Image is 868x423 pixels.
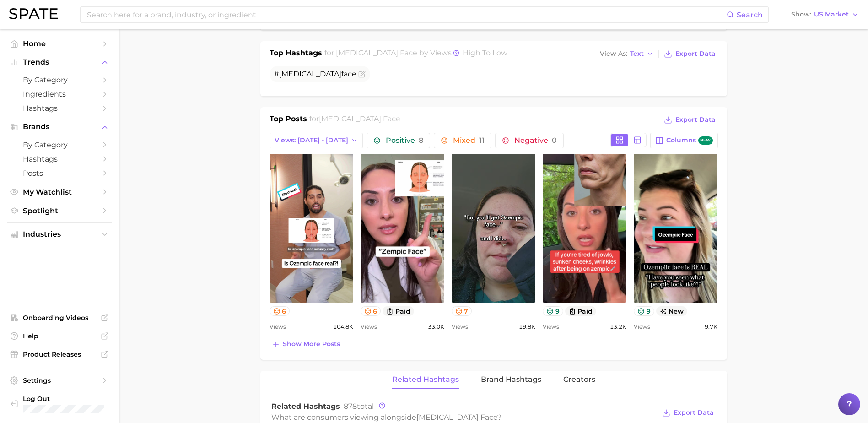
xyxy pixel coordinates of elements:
[453,137,485,144] span: Mixed
[565,306,597,316] button: paid
[270,133,363,148] button: Views: [DATE] - [DATE]
[814,12,849,17] span: US Market
[481,375,541,384] span: Brand Hashtags
[341,70,356,78] span: face
[7,329,112,343] a: Help
[563,375,595,384] span: Creators
[23,395,104,403] span: Log Out
[275,136,348,144] span: Views: [DATE] - [DATE]
[543,306,563,316] button: 9
[452,306,472,316] button: 7
[361,306,381,316] button: 6
[674,409,714,417] span: Export Data
[23,90,96,98] span: Ingredients
[270,114,307,127] h1: Top Posts
[656,306,688,316] span: new
[309,114,400,127] h2: for
[7,101,112,115] a: Hashtags
[7,55,112,69] button: Trends
[23,104,96,113] span: Hashtags
[791,12,811,17] span: Show
[7,166,112,180] a: Posts
[7,138,112,152] a: by Category
[23,141,96,149] span: by Category
[7,374,112,387] a: Settings
[479,136,485,145] span: 11
[662,114,717,126] button: Export Data
[600,51,627,56] span: View As
[7,152,112,166] a: Hashtags
[598,48,656,60] button: View AsText
[705,321,717,332] span: 9.7k
[283,340,340,348] span: Show more posts
[7,311,112,325] a: Onboarding Videos
[634,321,650,332] span: Views
[666,136,712,145] span: Columns
[428,321,444,332] span: 33.0k
[324,48,507,60] h2: for by Views
[419,136,423,145] span: 8
[23,123,96,131] span: Brands
[698,136,713,145] span: new
[319,114,400,123] span: [MEDICAL_DATA] face
[361,321,377,332] span: Views
[23,332,96,340] span: Help
[789,9,861,21] button: ShowUS Market
[336,49,417,57] span: [MEDICAL_DATA] face
[23,314,96,322] span: Onboarding Videos
[7,73,112,87] a: by Category
[416,413,497,422] span: [MEDICAL_DATA] face
[543,321,559,332] span: Views
[344,402,357,411] span: 878
[23,206,96,215] span: Spotlight
[452,321,468,332] span: Views
[333,321,353,332] span: 104.8k
[662,48,717,60] button: Export Data
[23,376,96,385] span: Settings
[270,321,286,332] span: Views
[23,188,96,196] span: My Watchlist
[519,321,535,332] span: 19.8k
[274,70,356,78] span: #
[270,306,290,316] button: 6
[514,137,557,144] span: Negative
[9,8,58,19] img: SPATE
[610,321,626,332] span: 13.2k
[386,137,423,144] span: Positive
[463,49,507,57] span: high to low
[552,136,557,145] span: 0
[23,58,96,66] span: Trends
[7,185,112,199] a: My Watchlist
[7,347,112,361] a: Product Releases
[7,228,112,241] button: Industries
[630,51,644,56] span: Text
[23,39,96,48] span: Home
[7,204,112,218] a: Spotlight
[650,133,717,148] button: Columnsnew
[86,7,727,22] input: Search here for a brand, industry, or ingredient
[675,116,716,124] span: Export Data
[383,306,414,316] button: paid
[271,402,340,411] span: Related Hashtags
[634,306,654,316] button: 9
[7,87,112,101] a: Ingredients
[23,350,96,358] span: Product Releases
[23,155,96,163] span: Hashtags
[660,407,716,419] button: Export Data
[344,402,374,411] span: total
[675,50,716,58] span: Export Data
[23,230,96,239] span: Industries
[23,76,96,84] span: by Category
[358,70,366,78] button: Flag as miscategorized or irrelevant
[737,11,763,19] span: Search
[23,169,96,178] span: Posts
[7,37,112,51] a: Home
[279,70,341,78] span: [MEDICAL_DATA]
[7,392,112,416] a: Log out. Currently logged in with e-mail SLong@ulta.com.
[270,48,322,60] h1: Top Hashtags
[392,375,459,384] span: Related Hashtags
[7,120,112,134] button: Brands
[270,338,342,351] button: Show more posts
